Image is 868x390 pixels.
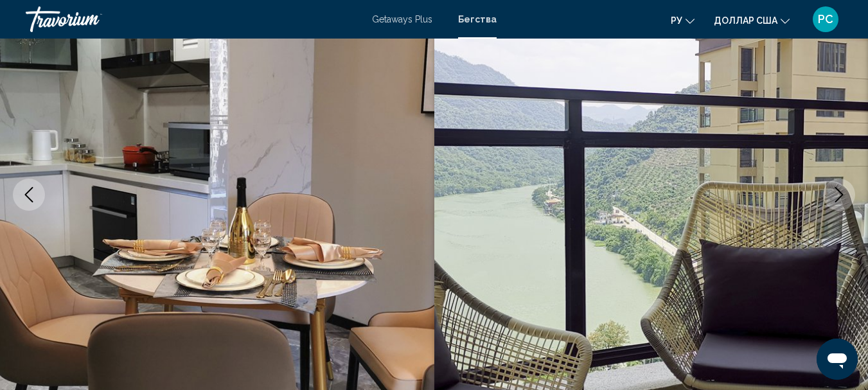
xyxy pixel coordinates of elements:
font: ру [671,15,682,26]
a: Getaways Plus [372,14,432,24]
button: Изменить валюту [714,11,790,30]
button: Меню пользователя [809,6,842,33]
a: Бегства [458,14,497,24]
iframe: Кнопка запуска окна обмена сообщениями [817,339,858,380]
a: Травориум [26,6,359,32]
font: доллар США [714,15,777,26]
button: Previous image [13,179,45,211]
button: Next image [823,179,855,211]
font: РС [818,12,833,26]
button: Изменить язык [671,11,695,30]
